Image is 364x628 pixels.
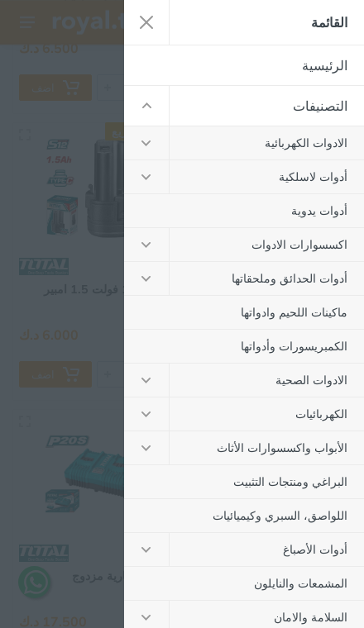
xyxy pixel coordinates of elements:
[170,160,364,193] a: أدوات لاسلكية
[170,364,364,397] a: الادوات الصحية
[170,533,364,566] a: أدوات الأصباغ
[124,194,364,227] a: أدوات يدوية
[170,262,364,295] a: أدوات الحدائق وملحقاتها
[124,45,364,85] a: الرئيسية
[170,397,364,431] a: الكهربائيات
[170,228,364,261] a: اكسسوارات الادوات
[124,499,364,532] a: اللواصق، السبري وكيميائيات
[170,431,364,464] a: الأبواب واكسسوارات الأثاث
[170,12,364,32] div: القائمة
[124,296,364,329] a: ماكينات اللحيم وادواتها
[124,330,364,363] a: الكمبريسورات وأدواتها
[124,465,364,498] a: البراغي ومنتجات التثبيت
[124,567,364,600] a: المشمعات والنايلون
[170,86,364,126] a: التصنيفات
[170,126,364,159] a: الادوات الكهربائية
